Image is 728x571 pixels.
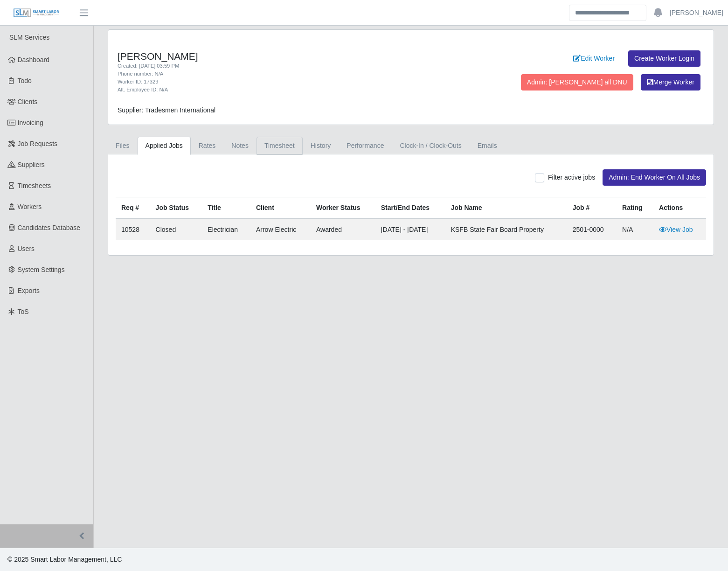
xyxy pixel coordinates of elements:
a: Create Worker Login [628,50,700,67]
a: Notes [223,137,257,155]
td: Electrician [202,219,250,240]
td: awarded [311,219,375,240]
th: Job # [567,197,617,219]
span: © 2025 Smart Labor Management, LLC [7,556,122,563]
span: Supplier: Tradesmen International [118,106,215,114]
span: Candidates Database [18,224,81,231]
button: Admin: End Worker On All Jobs [603,169,706,186]
td: [DATE] - [DATE] [375,219,445,240]
img: SLM Logo [13,8,60,18]
a: Clock-In / Clock-Outs [392,137,469,155]
th: Req # [116,197,150,219]
span: Exports [18,287,40,294]
span: Users [18,245,35,252]
a: Files [108,137,138,155]
span: Workers [18,203,42,210]
span: Filter active jobs [548,174,595,181]
div: Phone number: N/A [118,70,454,78]
th: Worker Status [311,197,375,219]
a: Edit Worker [567,50,621,67]
th: Rating [617,197,653,219]
h4: [PERSON_NAME] [118,50,454,62]
td: Closed [150,219,202,240]
th: Start/End Dates [375,197,445,219]
td: N/A [617,219,653,240]
a: Applied Jobs [138,137,191,155]
div: Created: [DATE] 03:59 PM [118,62,454,70]
th: Job Name [445,197,567,219]
span: Todo [18,77,32,84]
span: Dashboard [18,56,50,63]
th: Job Status [150,197,202,219]
span: Timesheets [18,182,51,189]
span: SLM Services [9,34,49,41]
span: ToS [18,308,29,315]
td: 10528 [116,219,150,240]
th: Actions [653,197,706,219]
td: 2501-0000 [567,219,617,240]
a: [PERSON_NAME] [670,8,723,18]
span: Suppliers [18,161,45,168]
td: Arrow Electric [250,219,311,240]
input: Search [569,5,646,21]
a: Rates [191,137,224,155]
span: System Settings [18,266,65,273]
a: History [303,137,339,155]
button: Admin: [PERSON_NAME] all DNU [521,74,633,91]
div: Worker ID: 17329 [118,78,454,86]
a: Timesheet [257,137,303,155]
span: Invoicing [18,119,43,126]
span: Clients [18,98,38,105]
th: Client [250,197,311,219]
a: Performance [339,137,392,155]
a: View Job [659,226,693,233]
th: Title [202,197,250,219]
span: Job Requests [18,140,58,147]
button: Merge Worker [641,74,700,91]
div: Alt. Employee ID: N/A [118,86,454,94]
a: Emails [470,137,505,155]
td: KSFB State Fair Board Property [445,219,567,240]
